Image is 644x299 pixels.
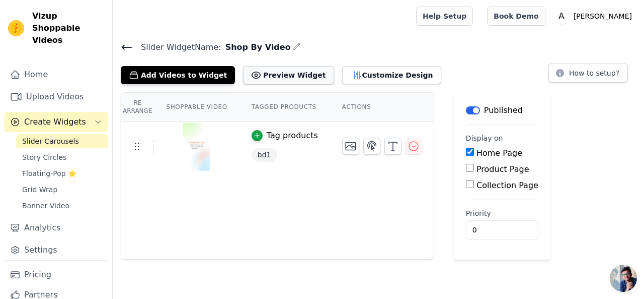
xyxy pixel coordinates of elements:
[466,133,503,143] legend: Display on
[121,66,235,84] button: Add Videos to Widget
[22,136,79,146] span: Slider Carousels
[252,130,318,142] button: Tag products
[570,7,636,25] p: [PERSON_NAME]
[22,185,57,195] span: Grid Wrap
[252,148,277,162] span: bd1
[4,65,108,85] a: Home
[32,10,104,46] span: Vizup Shoppable Videos
[24,116,86,128] span: Create Widgets
[243,66,334,84] button: Preview Widget
[16,166,108,181] a: Floating-Pop ⭐
[416,7,473,26] a: Help Setup
[4,112,108,132] button: Create Widgets
[154,93,239,122] th: Shoppable Video
[16,150,108,164] a: Story Circles
[133,41,221,53] span: Slider Widget Name:
[4,218,108,238] a: Analytics
[121,93,154,122] th: Re Arrange
[4,87,108,107] a: Upload Videos
[342,138,359,155] button: Change Thumbnail
[558,11,565,21] text: A
[4,240,108,260] a: Settings
[16,134,108,148] a: Slider Carousels
[16,199,108,213] a: Banner Video
[22,201,69,211] span: Banner Video
[610,265,637,292] a: Open chat
[548,71,628,80] a: How to setup?
[553,7,636,25] button: A [PERSON_NAME]
[330,93,434,122] th: Actions
[548,64,628,83] button: How to setup?
[4,265,108,285] a: Pricing
[293,40,301,54] div: Edit Name
[476,164,529,174] label: Product Page
[476,148,522,158] label: Home Page
[484,104,523,116] p: Published
[466,208,538,218] label: Priority
[8,20,24,36] img: Vizup
[16,183,108,197] a: Grid Wrap
[221,41,291,53] span: Shop By Video
[342,66,441,84] button: Customize Design
[476,181,538,190] label: Collection Page
[22,168,76,178] span: Floating-Pop ⭐
[239,93,330,122] th: Tagged Products
[267,130,318,142] div: Tag products
[183,123,211,171] img: tn-c116339c98ee4cb299b9a90584dc1a8a.png
[487,7,545,26] a: Book Demo
[22,152,66,162] span: Story Circles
